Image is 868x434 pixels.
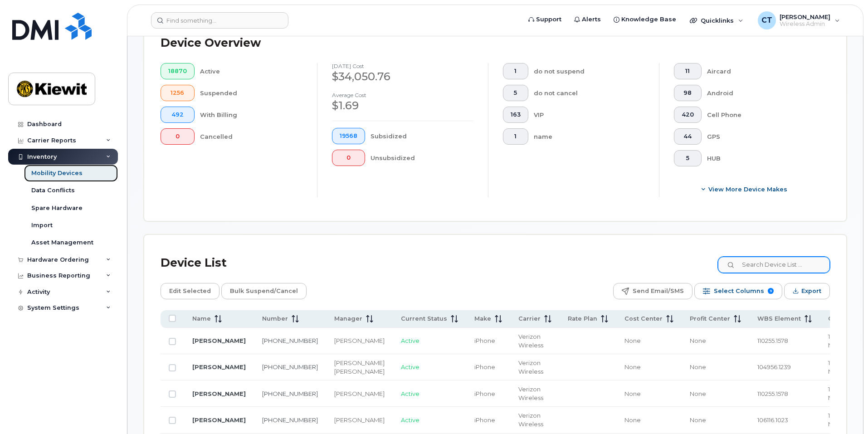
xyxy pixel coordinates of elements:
[624,416,641,424] span: None
[332,63,473,69] h4: [DATE] cost
[624,390,641,397] span: None
[828,359,841,366] span: 1602
[334,367,385,376] div: [PERSON_NAME]
[518,333,543,349] span: Verizon Wireless
[168,68,187,75] span: 18870
[682,89,694,97] span: 98
[332,150,365,166] button: 0
[690,315,730,323] span: Profit Center
[474,363,495,371] span: iPhone
[682,68,694,75] span: 11
[401,363,419,371] span: Active
[751,11,846,29] div: Courtney Trahan
[757,416,788,424] span: 106116.1023
[607,10,683,29] a: Knowledge Base
[503,128,528,145] button: 1
[168,111,187,118] span: 492
[334,315,362,323] span: Manager
[334,390,385,398] div: [PERSON_NAME]
[828,333,839,340] span: 1014
[674,85,702,101] button: 98
[624,337,641,344] span: None
[192,337,246,344] a: [PERSON_NAME]
[674,128,702,145] button: 44
[401,416,419,424] span: Active
[568,315,597,323] span: Rate Plan
[682,133,694,140] span: 44
[707,107,816,123] div: Cell Phone
[340,154,357,161] span: 0
[718,257,830,273] input: Search Device List ...
[707,128,816,145] div: GPS
[371,128,474,144] div: Subsidized
[757,363,791,371] span: 104956.1239
[518,315,541,323] span: Carrier
[674,107,702,123] button: 420
[200,128,303,145] div: Cancelled
[161,63,195,79] button: 18870
[522,10,568,29] a: Support
[674,63,702,79] button: 11
[518,385,543,401] span: Verizon Wireless
[682,111,694,118] span: 420
[534,85,645,101] div: do not cancel
[690,416,706,424] span: None
[511,89,521,97] span: 5
[621,15,676,24] span: Knowledge Base
[332,92,473,98] h4: Average cost
[690,337,706,344] span: None
[200,63,303,79] div: Active
[801,284,821,298] span: Export
[780,13,830,20] span: [PERSON_NAME]
[828,368,844,375] span: None
[613,283,692,299] button: Send Email/SMS
[690,390,706,397] span: None
[829,395,861,427] iframe: Messenger Launcher
[230,284,298,298] span: Bulk Suspend/Cancel
[674,150,702,166] button: 5
[221,283,307,299] button: Bulk Suspend/Cancel
[518,359,543,375] span: Verizon Wireless
[262,390,318,397] a: [PHONE_NUMBER]
[828,394,844,401] span: None
[674,181,815,197] button: View More Device Makes
[503,85,528,101] button: 5
[474,390,495,397] span: iPhone
[168,89,187,97] span: 1256
[624,315,663,323] span: Cost Center
[534,107,645,123] div: VIP
[200,85,303,101] div: Suspended
[534,63,645,79] div: do not suspend
[694,283,782,299] button: Select Columns 9
[701,17,734,24] span: Quicklinks
[511,133,521,140] span: 1
[624,363,641,371] span: None
[828,341,844,349] span: None
[161,283,219,299] button: Edit Selected
[761,15,772,26] span: CT
[401,315,447,323] span: Current Status
[334,416,385,424] div: [PERSON_NAME]
[151,12,288,29] input: Find something...
[518,412,543,428] span: Verizon Wireless
[707,63,816,79] div: Aircard
[169,284,211,298] span: Edit Selected
[332,69,473,84] div: $34,050.76
[161,85,195,101] button: 1256
[828,420,844,428] span: None
[401,390,419,397] span: Active
[161,251,227,275] div: Device List
[200,107,303,123] div: With Billing
[161,107,195,123] button: 492
[828,385,839,393] span: 1014
[690,363,706,371] span: None
[536,15,561,24] span: Support
[332,98,473,113] div: $1.69
[682,155,694,162] span: 5
[707,150,816,166] div: HUB
[192,315,211,323] span: Name
[683,11,750,29] div: Quicklinks
[474,416,495,424] span: iPhone
[371,150,474,166] div: Unsubsidized
[192,390,246,397] a: [PERSON_NAME]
